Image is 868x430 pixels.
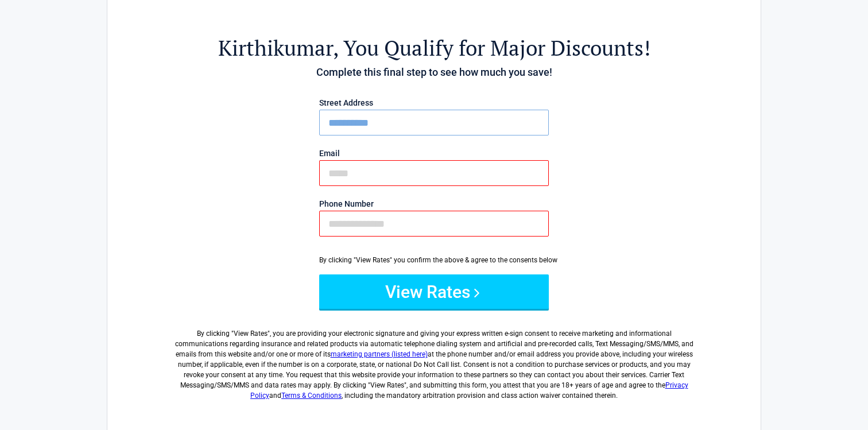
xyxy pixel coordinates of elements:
a: marketing partners (listed here) [331,350,428,358]
div: By clicking "View Rates" you confirm the above & agree to the consents below [319,255,549,265]
label: Street Address [319,99,549,107]
a: Terms & Conditions [281,392,342,400]
label: Phone Number [319,200,549,208]
label: Email [319,149,549,157]
label: By clicking " ", you are providing your electronic signature and giving your express written e-si... [170,319,697,401]
span: Kirthikumar [218,34,333,62]
button: View Rates [319,274,549,309]
span: View Rates [234,330,268,338]
h4: Complete this final step to see how much you save! [170,65,697,80]
h2: , You Qualify for Major Discounts! [170,34,697,62]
